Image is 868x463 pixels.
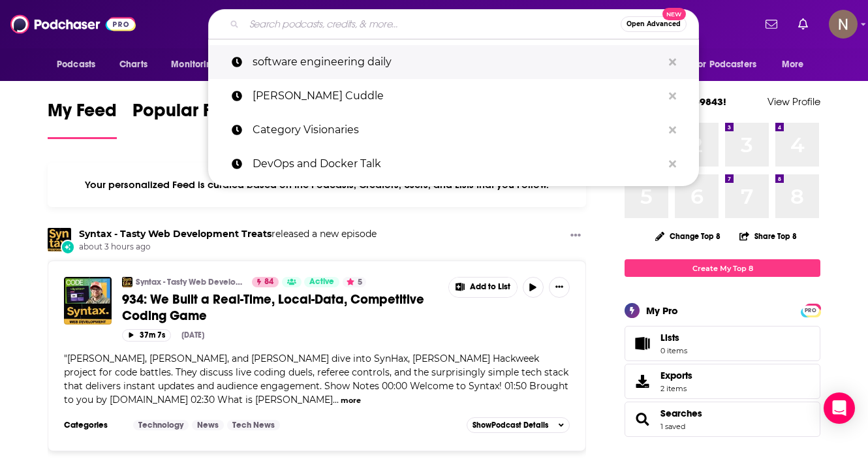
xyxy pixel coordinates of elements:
img: Syntax - Tasty Web Development Treats [122,277,132,287]
p: Category Visionaries [253,113,662,147]
span: More [782,56,804,74]
span: 934: We Built a Real-Time, Local-Data, Competitive Coding Game [122,291,424,324]
span: Charts [119,56,147,74]
img: Podchaser - Follow, Share and Rate Podcasts [10,12,136,37]
span: Logged in as nikki59843 [829,10,858,39]
span: PRO [803,306,818,315]
a: Searches [629,410,655,428]
span: 0 items [660,346,687,355]
span: For Podcasters [694,56,756,74]
a: DevOps and Docker Talk [208,147,699,181]
input: Search podcasts, credits, & more... [244,14,621,35]
span: Active [309,276,334,289]
span: Exports [629,372,655,391]
button: 5 [343,277,366,287]
span: Popular Feed [132,99,243,129]
span: Lists [660,332,679,343]
a: Create My Top 8 [625,259,820,277]
a: PRO [803,305,818,315]
button: Open AdvancedNew [621,16,687,32]
img: Syntax - Tasty Web Development Treats [48,228,71,251]
a: Exports [625,364,820,399]
button: open menu [685,52,775,77]
img: 934: We Built a Real-Time, Local-Data, Competitive Coding Game [64,277,112,325]
div: Search podcasts, credits, & more... [208,9,699,39]
span: 84 [264,276,273,289]
a: Syntax - Tasty Web Development Treats [79,228,271,240]
a: [PERSON_NAME] Cuddle [208,79,699,113]
button: more [341,395,361,406]
span: Open Advanced [627,21,681,27]
span: My Feed [48,99,117,129]
span: Lists [660,332,687,343]
a: Lists [625,326,820,361]
a: Show notifications dropdown [793,13,813,35]
button: 37m 7s [122,329,171,342]
button: open menu [48,52,112,77]
a: Tech News [227,420,280,430]
span: Searches [625,402,820,437]
a: Active [304,277,339,287]
a: News [192,420,224,430]
a: Technology [133,420,189,430]
span: 2 items [660,384,692,393]
p: DevOps and Docker Talk [253,147,662,181]
a: 84 [252,277,279,287]
div: [DATE] [181,330,204,340]
button: open menu [773,52,820,77]
button: Show More Button [565,228,586,244]
h3: released a new episode [79,228,377,240]
a: Popular Feed [132,99,243,139]
span: Exports [660,370,692,381]
a: My Feed [48,99,117,139]
button: Show profile menu [829,10,858,39]
a: View Profile [767,95,820,108]
a: software engineering daily [208,45,699,79]
span: Monitoring [171,56,217,74]
button: Share Top 8 [739,223,798,249]
button: Change Top 8 [647,228,728,244]
span: Podcasts [57,56,95,74]
a: 1 saved [660,422,685,431]
span: about 3 hours ago [79,242,377,253]
span: " [64,353,568,406]
p: Kube Cuddle [253,79,662,113]
span: New [662,8,686,20]
h3: Categories [64,420,123,430]
a: Show notifications dropdown [760,13,783,35]
button: Show More Button [449,278,517,297]
a: Syntax - Tasty Web Development Treats [136,277,243,287]
div: New Episode [61,240,75,254]
div: Your personalized Feed is curated based on the Podcasts, Creators, Users, and Lists that you Follow. [48,163,586,207]
span: Lists [629,334,655,353]
button: open menu [162,52,234,77]
span: Add to List [470,282,510,292]
span: Show Podcast Details [473,421,548,430]
div: My Pro [646,304,678,317]
span: [PERSON_NAME], [PERSON_NAME], and [PERSON_NAME] dive into SynHax, [PERSON_NAME] Hackweek project ... [64,353,568,406]
p: software engineering daily [253,45,662,79]
a: 934: We Built a Real-Time, Local-Data, Competitive Coding Game [122,291,439,324]
a: Charts [111,52,155,77]
a: Category Visionaries [208,113,699,147]
img: User Profile [829,10,858,39]
div: Open Intercom Messenger [824,392,855,424]
button: Show More Button [549,277,570,298]
span: ... [333,394,339,406]
a: Searches [660,407,702,419]
button: ShowPodcast Details [467,417,570,433]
